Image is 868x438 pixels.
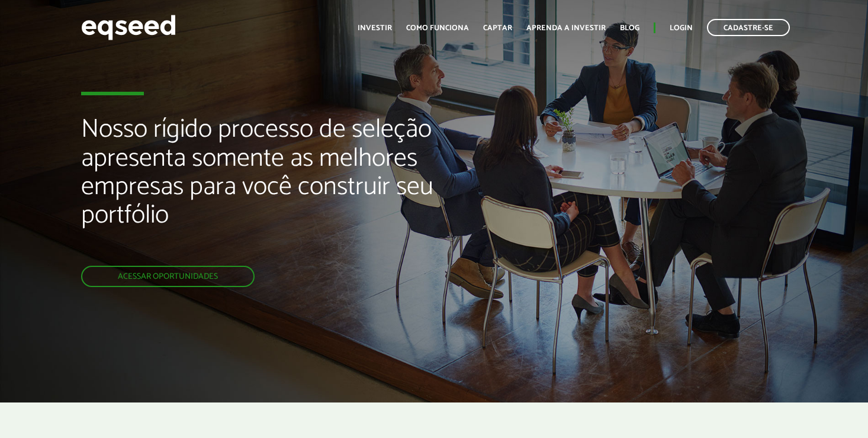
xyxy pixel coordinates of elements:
[483,24,512,32] a: Captar
[526,24,606,32] a: Aprenda a investir
[707,19,790,36] a: Cadastre-se
[620,24,639,32] a: Blog
[406,24,469,32] a: Como funciona
[358,24,392,32] a: Investir
[81,266,255,287] a: Acessar oportunidades
[670,24,693,32] a: Login
[81,12,176,43] img: EqSeed
[81,115,497,266] h2: Nosso rígido processo de seleção apresenta somente as melhores empresas para você construir seu p...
